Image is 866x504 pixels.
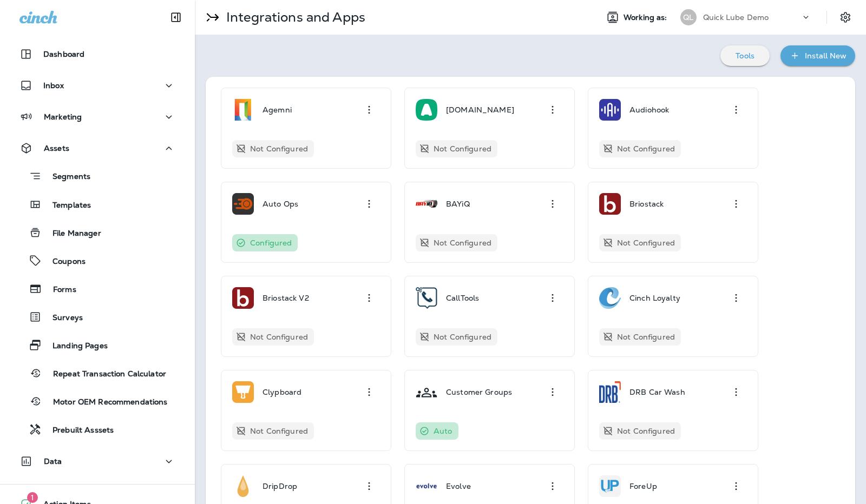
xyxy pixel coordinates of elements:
[720,45,770,66] button: Tools
[42,341,108,352] p: Landing Pages
[599,475,621,497] img: ForeUp
[780,45,855,66] button: Install New
[599,287,621,309] img: Cinch Loyalty
[222,9,365,25] p: Integrations and Apps
[250,333,308,341] p: Not Configured
[599,99,621,121] img: Audiohook
[599,140,681,157] div: You have not yet configured this integration. To use it, please click on it and fill out the requ...
[629,482,657,490] p: ForeUp
[27,492,38,503] span: 1
[232,422,314,440] div: You have not yet configured this integration. To use it, please click on it and fill out the requ...
[11,106,184,128] button: Marketing
[250,144,308,153] p: Not Configured
[736,51,755,60] p: Tools
[43,81,64,90] p: Inbox
[416,287,437,309] img: CallTools
[11,43,184,65] button: Dashboard
[232,99,254,121] img: Agemni
[11,277,184,300] button: Forms
[434,144,491,153] p: Not Configured
[232,193,254,215] img: Auto Ops
[629,200,664,208] p: Briostack
[416,234,497,251] div: You have not yet configured this integration. To use it, please click on it and fill out the requ...
[446,200,470,208] p: BAYiQ
[416,328,497,346] div: You have not yet configured this integration. To use it, please click on it and fill out the requ...
[446,482,471,490] p: Evolve
[11,164,184,188] button: Segments
[263,388,301,396] p: Clypboard
[263,200,298,208] p: Auto Ops
[11,193,184,216] button: Templates
[232,381,254,403] img: Clypboard
[42,257,86,267] p: Coupons
[263,294,309,302] p: Briostack V2
[416,422,458,440] div: This integration was automatically configured. It may be ready for use or may require additional ...
[44,144,69,152] p: Assets
[416,475,437,497] img: Evolve
[232,475,254,497] img: DripDrop
[161,6,191,28] button: Collapse Sidebar
[617,333,675,341] p: Not Configured
[44,112,82,121] p: Marketing
[11,221,184,244] button: File Manager
[617,427,675,435] p: Not Configured
[680,9,697,25] div: QL
[263,105,292,114] p: Agemni
[446,105,514,114] p: [DOMAIN_NAME]
[599,422,681,440] div: You have not yet configured this integration. To use it, please click on it and fill out the requ...
[11,137,184,159] button: Assets
[599,193,621,215] img: Briostack
[416,381,437,403] img: Customer Groups
[11,390,184,413] button: Motor OEM Recommendations
[11,418,184,441] button: Prebuilt Asssets
[42,229,101,239] p: File Manager
[42,172,90,183] p: Segments
[42,313,83,323] p: Surveys
[434,333,491,341] p: Not Configured
[11,249,184,272] button: Coupons
[250,427,308,435] p: Not Configured
[44,457,62,466] p: Data
[624,13,670,22] span: Working as:
[42,426,114,436] p: Prebuilt Asssets
[232,140,314,157] div: You have not yet configured this integration. To use it, please click on it and fill out the requ...
[232,328,314,346] div: You have not yet configured this integration. To use it, please click on it and fill out the requ...
[416,193,437,215] img: BAYiQ
[416,140,497,157] div: You have not yet configured this integration. To use it, please click on it and fill out the requ...
[42,201,91,211] p: Templates
[11,75,184,96] button: Inbox
[42,397,168,408] p: Motor OEM Recommendations
[629,388,685,396] p: DRB Car Wash
[599,381,621,403] img: DRB Car Wash
[836,8,855,27] button: Settings
[805,49,847,63] div: Install New
[11,306,184,328] button: Surveys
[11,334,184,356] button: Landing Pages
[232,287,254,309] img: Briostack V2
[11,450,184,472] button: Data
[434,238,491,247] p: Not Configured
[250,238,292,247] p: Configured
[617,238,675,247] p: Not Configured
[43,50,84,58] p: Dashboard
[263,482,297,490] p: DripDrop
[446,388,512,396] p: Customer Groups
[446,294,479,302] p: CallTools
[629,294,680,302] p: Cinch Loyalty
[599,234,681,251] div: You have not yet configured this integration. To use it, please click on it and fill out the requ...
[434,427,452,435] p: Auto
[599,328,681,346] div: You have not yet configured this integration. To use it, please click on it and fill out the requ...
[629,105,669,114] p: Audiohook
[617,144,675,153] p: Not Configured
[11,362,184,384] button: Repeat Transaction Calculator
[42,285,76,295] p: Forms
[416,99,437,121] img: Aircall.io
[232,234,298,251] div: You have configured this integration
[42,369,166,380] p: Repeat Transaction Calculator
[703,13,769,22] p: Quick Lube Demo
